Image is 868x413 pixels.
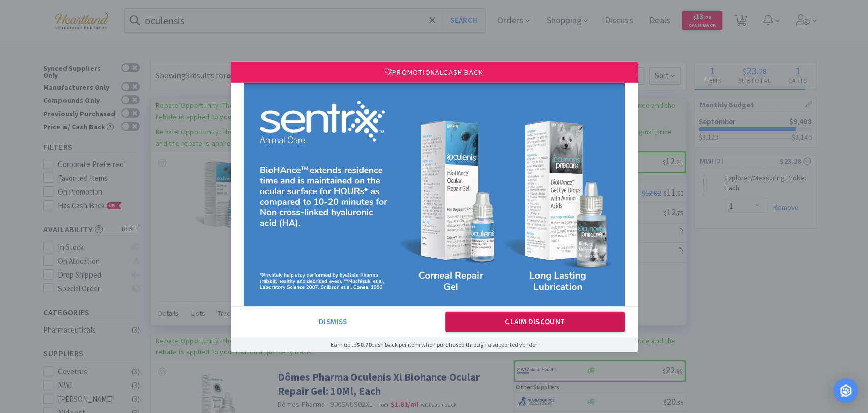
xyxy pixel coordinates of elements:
img: creative_image [244,83,625,306]
button: Claim Discount [445,312,625,332]
div: Promotional Cash Back [231,61,638,82]
button: Dismiss [244,312,423,332]
div: Earn up to cash back per item when purchased through a supported vendor [231,337,638,352]
span: $0.70 [356,341,371,348]
div: Open Intercom Messenger [833,378,858,403]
